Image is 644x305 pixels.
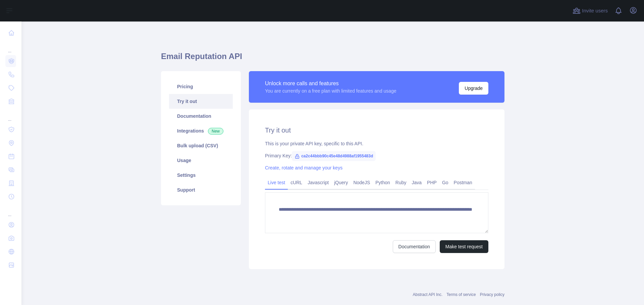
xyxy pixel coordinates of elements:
h2: Try it out [265,125,488,135]
span: New [208,128,223,135]
div: Primary Key: [265,152,488,159]
a: Privacy policy [480,292,504,297]
button: Invite users [571,5,609,16]
a: Abstract API Inc. [413,292,443,297]
a: Java [409,177,425,188]
a: jQuery [331,177,351,188]
div: ... [5,204,16,217]
a: cURL [288,177,305,188]
a: Pricing [169,79,233,94]
a: Postman [451,177,475,188]
div: Unlock more calls and features [265,80,396,88]
a: Create, rotate and manage your keys [265,165,342,170]
a: Settings [169,168,233,183]
a: Live test [265,177,288,188]
button: Upgrade [459,82,488,95]
a: Javascript [305,177,331,188]
a: Documentation [169,109,233,123]
button: Make test request [440,240,488,253]
div: You are currently on a free plan with limited features and usage [265,88,396,94]
div: ... [5,40,16,54]
span: ca2c44bbb90c45e48d4988af1955483d [292,151,376,161]
div: ... [5,109,16,122]
a: Terms of service [446,292,476,297]
a: Support [169,183,233,197]
div: This is your private API key, specific to this API. [265,140,488,147]
a: Documentation [393,240,436,253]
a: Integrations New [169,123,233,138]
a: Go [439,177,451,188]
a: Usage [169,153,233,168]
a: Python [373,177,393,188]
h1: Email Reputation API [161,51,504,67]
a: PHP [424,177,439,188]
a: Bulk upload (CSV) [169,138,233,153]
span: Invite users [582,7,608,15]
a: Try it out [169,94,233,109]
a: NodeJS [351,177,373,188]
a: Ruby [393,177,409,188]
